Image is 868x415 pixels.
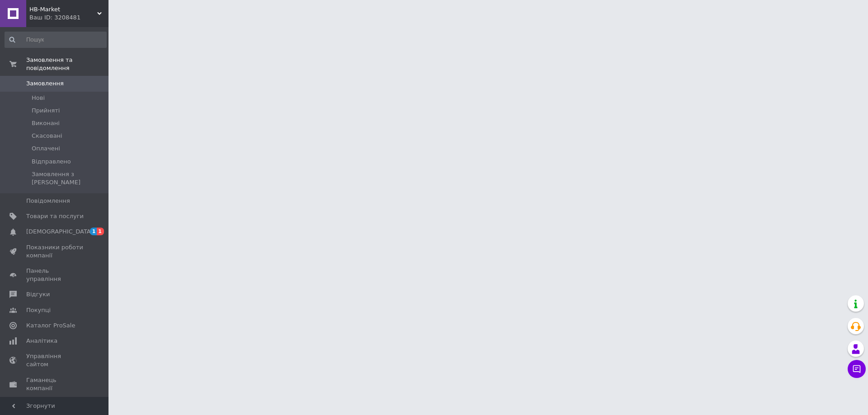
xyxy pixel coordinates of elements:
[26,376,84,392] span: Гаманець компанії
[32,158,71,166] span: Відправлено
[32,94,45,102] span: Нові
[26,228,93,236] span: [DEMOGRAPHIC_DATA]
[848,360,866,378] button: Чат з покупцем
[90,228,97,235] span: 1
[26,352,84,368] span: Управління сайтом
[26,56,108,72] span: Замовлення та повідомлення
[5,32,107,48] input: Пошук
[26,212,84,220] span: Товари та послуги
[32,119,60,127] span: Виконані
[29,14,108,22] div: Ваш ID: 3208481
[97,228,104,235] span: 1
[26,79,64,88] span: Замовлення
[32,107,60,115] span: Прийняті
[26,243,84,260] span: Показники роботи компанії
[29,5,97,14] span: HB-Market
[32,145,60,153] span: Оплачені
[26,197,70,205] span: Повідомлення
[26,337,57,345] span: Аналітика
[26,267,84,283] span: Панель управління
[26,290,50,298] span: Відгуки
[32,170,106,187] span: Замовлення з [PERSON_NAME]
[32,132,62,140] span: Скасовані
[26,306,51,314] span: Покупці
[26,322,75,330] span: Каталог ProSale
